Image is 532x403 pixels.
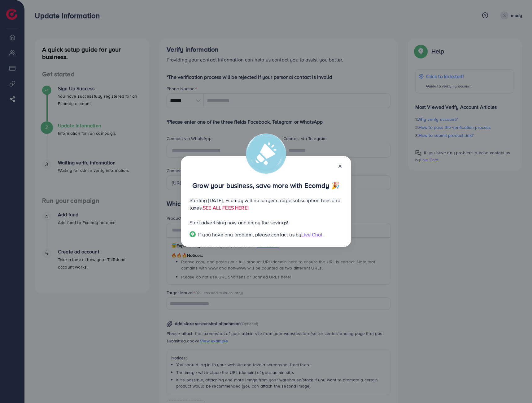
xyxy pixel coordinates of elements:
img: Popup guide [190,231,196,237]
iframe: Chat [506,375,527,398]
p: Start advertising now and enjoy the savings! [190,219,342,226]
p: Grow your business, save more with Ecomdy 🎉 [190,182,342,189]
p: Starting [DATE], Ecomdy will no longer charge subscription fees and taxes. [190,197,342,211]
a: SEE ALL FEES HERE! [203,204,249,211]
span: If you have any problem, please contact us by [198,231,301,238]
span: Live Chat [301,231,322,238]
img: alert [246,134,286,174]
